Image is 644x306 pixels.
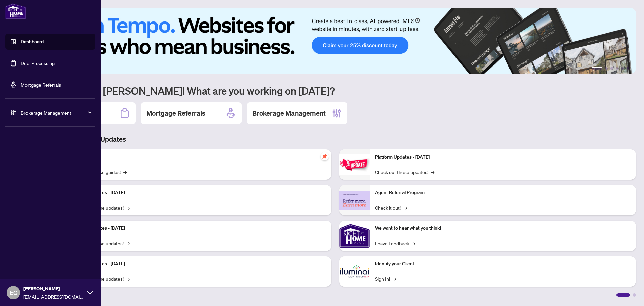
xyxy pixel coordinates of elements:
span: → [126,204,130,211]
a: Dashboard [21,39,44,45]
img: logo [5,3,26,19]
a: Deal Processing [21,60,55,66]
span: [PERSON_NAME] [23,285,84,292]
span: → [123,168,127,176]
img: Slide 0 [35,8,636,74]
button: 3 [610,67,613,70]
span: → [126,275,130,282]
span: EC [10,288,17,297]
button: 6 [627,67,629,70]
p: We want to hear what you think! [375,225,631,232]
span: pushpin [321,152,329,160]
span: → [393,275,396,282]
a: Leave Feedback→ [375,239,415,247]
span: → [404,204,407,211]
button: 2 [605,67,608,70]
h1: Welcome back [PERSON_NAME]! What are you working on [DATE]? [35,84,636,97]
p: Platform Updates - [DATE] [70,260,326,268]
span: Brokerage Management [21,109,91,116]
a: Sign In!→ [375,275,396,282]
img: Agent Referral Program [339,191,370,210]
span: [EMAIL_ADDRESS][DOMAIN_NAME] [23,293,84,300]
h3: Brokerage & Industry Updates [35,135,636,144]
p: Agent Referral Program [375,189,631,196]
button: Open asap [617,282,637,303]
button: 4 [616,67,619,70]
p: Platform Updates - [DATE] [70,189,326,196]
span: → [412,239,415,247]
img: Identify your Client [339,256,370,287]
a: Check it out!→ [375,204,407,211]
p: Self-Help [70,154,326,161]
h2: Mortgage Referrals [146,108,205,118]
p: Platform Updates - [DATE] [375,154,631,161]
p: Platform Updates - [DATE] [70,225,326,232]
button: 1 [592,67,602,70]
a: Mortgage Referrals [21,82,61,88]
p: Identify your Client [375,260,631,268]
h2: Brokerage Management [252,108,326,118]
span: → [126,239,130,247]
img: Platform Updates - June 23, 2025 [339,154,370,175]
button: 5 [621,67,624,70]
span: → [431,168,434,176]
img: We want to hear what you think! [339,221,370,251]
a: Check out these updates!→ [375,168,434,176]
